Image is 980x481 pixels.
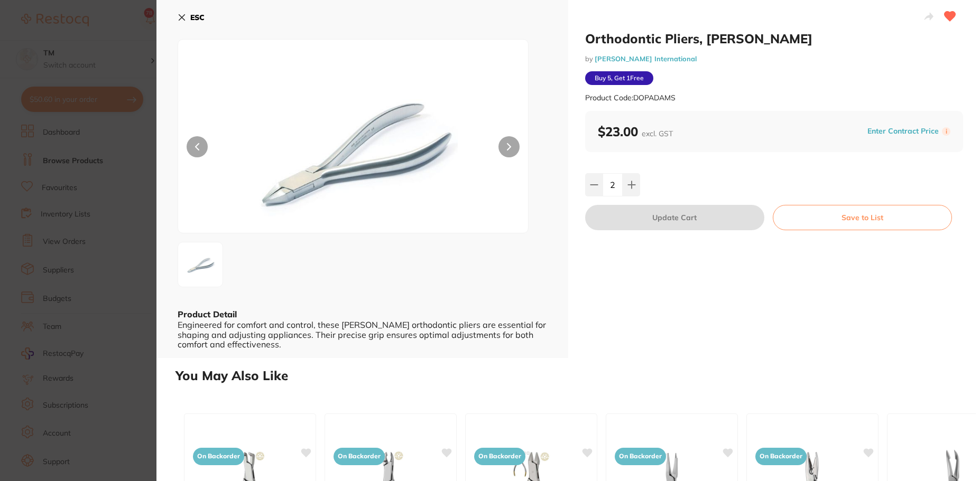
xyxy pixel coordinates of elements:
[585,71,653,85] span: Buy 5, Get 1 Free
[615,448,666,465] span: On Backorder
[585,205,764,230] button: Update Cart
[248,66,458,233] img: YW1zLXBuZw
[585,55,963,63] small: by
[334,448,385,465] span: On Backorder
[474,448,525,465] span: On Backorder
[773,205,952,230] button: Save to List
[755,448,807,465] span: On Backorder
[178,320,547,349] div: Engineered for comfort and control, these [PERSON_NAME] orthodontic pliers are essential for shap...
[178,8,205,26] button: ESC
[181,249,219,281] img: YW1zLXBuZw
[595,54,697,63] a: [PERSON_NAME] International
[585,31,963,46] h2: Orthodontic Pliers, [PERSON_NAME]
[175,368,976,383] h2: You May Also Like
[864,126,942,136] button: Enter Contract Price
[598,124,673,139] b: $23.00
[942,127,950,136] label: i
[642,129,673,138] span: excl. GST
[193,448,244,465] span: On Backorder
[585,93,676,102] small: Product Code: DOPADAMS
[178,309,237,319] b: Product Detail
[190,13,205,22] b: ESC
